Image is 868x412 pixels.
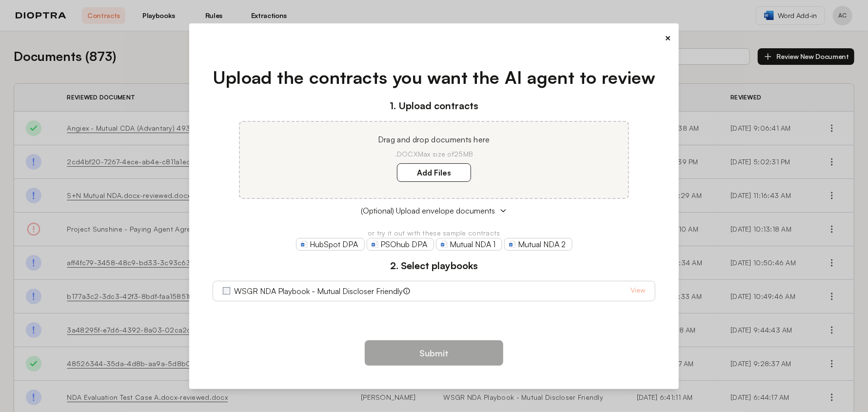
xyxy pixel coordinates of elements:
[365,340,503,366] button: Submit
[665,31,671,45] button: ×
[252,134,616,145] p: Drag and drop documents here
[504,238,572,251] a: Mutual NDA 2
[631,285,645,297] a: View
[213,98,656,113] h3: 1. Upload contracts
[436,238,502,251] a: Mutual NDA 1
[213,205,656,216] button: (Optional) Upload envelope documents
[213,64,656,91] h1: Upload the contracts you want the AI agent to review
[361,205,495,216] span: (Optional) Upload envelope documents
[234,285,403,297] label: WSGR NDA Playbook - Mutual Discloser Friendly
[213,258,656,273] h3: 2. Select playbooks
[252,149,616,159] p: .DOCX Max size of 25MB
[213,228,656,238] p: or try it out with these sample contracts
[296,238,365,251] a: HubSpot DPA
[397,163,471,182] label: Add Files
[367,238,434,251] a: PSOhub DPA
